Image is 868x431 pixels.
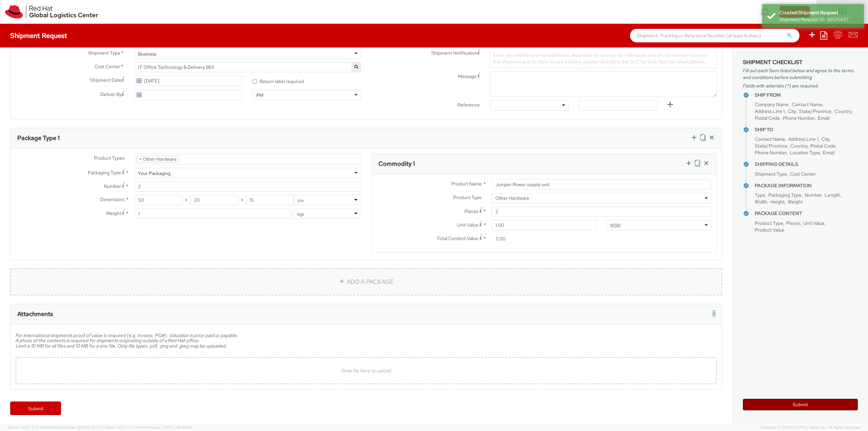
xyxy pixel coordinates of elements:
span: Product Type [755,220,783,226]
h3: Shipment Checklist [743,59,858,65]
span: Total Content Value [437,235,478,241]
h3: Commodity 1 [378,160,415,167]
h4: Ship To [755,127,858,132]
div: Shipment Request ID: 56535437 [779,16,859,23]
span: IT Office Technology & Delivery 863 [138,64,357,70]
span: Length [825,192,840,198]
span: Width [755,199,767,205]
span: Enter any additional email addresses, separated by comma, for individuals who should receive noti... [493,52,707,65]
span: Message [458,73,476,79]
span: State/Province [755,143,787,149]
span: City [821,136,829,142]
span: Server: 2025.17.0-16a969492de [8,425,104,430]
input: Length [135,195,182,205]
span: Type [755,192,765,198]
span: Number [104,183,121,189]
span: Product Value [755,227,784,233]
span: Cost Center [95,63,120,71]
span: Dimensions [100,196,124,202]
input: Shipment, Tracking or Reference Number (at least 4 chars) [630,29,800,42]
img: rh-logistics-00dfa346123c4ec078e1.svg [5,5,98,19]
h4: Package Content [755,211,858,216]
span: Shipment Type [755,171,787,177]
h3: Attachments [17,311,53,317]
h3: Package Type 1 [17,135,60,141]
span: Address Line 1 [788,136,818,142]
a: Submit [10,401,61,415]
span: Country [834,108,851,114]
span: Contact Name [755,136,785,142]
span: Country [790,143,807,149]
span: Product Types [94,155,124,161]
button: Submit [743,399,858,410]
div: Your Packaging [138,170,171,177]
span: X [238,195,246,205]
h4: Shipping Details [755,162,858,167]
span: Location Type [790,150,820,156]
span: Packaging Type [88,170,121,176]
a: ADD A PACKAGE [10,268,722,295]
div: SGD [610,222,620,229]
span: Contact Name [792,101,822,107]
span: IT Office Technology & Delivery 863 [134,62,361,72]
span: Packaging Type [768,192,802,198]
span: Pieces [465,208,478,214]
span: Phone Number [755,150,787,156]
li: Other Hardware [137,156,179,162]
span: Reference [457,102,480,108]
span: master, [DATE] 09:51:12 [64,425,104,430]
span: Weight [788,199,803,205]
span: Shipment Notification [431,50,477,57]
div: Business [138,51,156,57]
h4: Ship From [755,93,858,98]
span: Company Name [755,101,789,107]
span: Number [805,192,822,198]
label: Return label required [253,77,305,85]
span: State/Province [799,108,831,114]
span: Height [770,199,785,205]
span: Product Type [453,194,482,200]
span: Shipment Type [88,50,120,57]
span: Drop file here to upload [341,368,391,374]
span: master, [DATE] 08:44:05 [150,425,192,430]
span: Product Name [451,181,482,187]
span: Other Hardware [492,193,711,203]
input: Height [246,195,294,205]
input: Width [190,195,238,205]
span: Weight [106,210,121,216]
span: Phone Number [783,115,815,121]
span: Deliver By [100,91,122,98]
span: Address Line 1 [755,108,785,114]
span: Postal Code [755,115,780,121]
span: Fields with asterisks (*) are required [743,82,858,89]
span: Client: 2025.17.0-cb14447 [105,425,192,430]
span: Email [818,115,829,121]
span: Postal Code [810,143,835,149]
span: City [788,108,796,114]
span: × [139,156,142,162]
span: Pieces [786,220,800,226]
div: PM [256,92,263,99]
span: Fill out each form listed below and agree to the terms and conditions before submitting [743,67,858,81]
div: Created Shipment Request [779,9,859,16]
span: Shipment Date [90,77,122,84]
span: Other Hardware [495,195,708,201]
h5: For International shipments proof of value is required (e.g. Invoice, PO#). Valuation is price pa... [16,333,717,354]
span: Unit Value [457,222,478,228]
span: Cost Center [790,171,816,177]
span: X [182,195,190,205]
h4: Package Information [755,183,858,188]
span: Copyright © [DATE]-[DATE] Agistix Inc., All Rights Reserved [761,425,860,430]
h4: Shipment Request [10,32,67,39]
span: Email [823,150,834,156]
span: Unit Value [803,220,825,226]
input: Return label required [253,79,257,84]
